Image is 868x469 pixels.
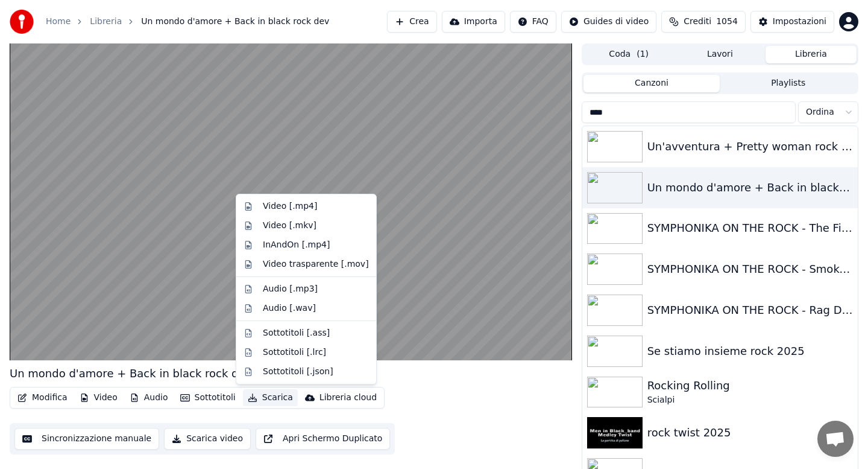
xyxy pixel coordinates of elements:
[750,11,834,33] button: Impostazioni
[263,366,333,378] div: Sottotitoli [.json]
[647,302,853,319] div: SYMPHONIKA ON THE ROCK - Rag Doll | Aerosmith Cover - Rock Orchestra - Live in [GEOGRAPHIC_DATA]
[510,11,556,33] button: FAQ
[766,46,857,63] button: Libreria
[243,389,298,406] button: Scarica
[256,428,390,450] button: Apri Schermo Duplicato
[647,394,853,406] div: Scialpi
[647,179,853,196] div: Un mondo d'amore + Back in black rock dev
[387,11,436,33] button: Crea
[647,138,853,155] div: Un'avventura + Pretty woman rock dev
[583,46,675,63] button: Coda
[263,220,316,232] div: Video [.mkv]
[647,343,853,360] div: Se stiamo insieme rock 2025
[164,428,251,450] button: Scarica video
[263,258,369,270] div: Video trasparente [.mov]
[14,428,159,450] button: Sincronizzazione manuale
[75,389,122,406] button: Video
[90,16,122,28] a: Libreria
[773,16,826,28] div: Impostazioni
[561,11,656,33] button: Guides di video
[46,16,329,28] nav: breadcrumb
[263,327,330,339] div: Sottotitoli [.ass]
[647,261,853,278] div: SYMPHONIKA ON THE ROCK - Smoke on the Water | Deep Purple Cover - Rock Orchestra
[263,239,330,251] div: InAndOn [.mp4]
[10,365,251,382] div: Un mondo d'amore + Back in black rock dev
[716,16,738,28] span: 1054
[806,106,834,118] span: Ordina
[263,200,317,212] div: Video [.mp4]
[647,424,853,441] div: rock twist 2025
[637,48,649,60] span: ( 1 )
[319,392,377,404] div: Libreria cloud
[647,220,853,237] div: SYMPHONIKA ON THE ROCK - The Final Countdown | Europe Cover - Rock Orchestra
[661,11,746,33] button: Crediti1054
[141,16,329,28] span: Un mondo d'amore + Back in black rock dev
[263,302,316,314] div: Audio [.wav]
[263,346,326,359] div: Sottotitoli [.lrc]
[13,389,72,406] button: Modifica
[125,389,173,406] button: Audio
[175,389,241,406] button: Sottotitoli
[647,377,853,394] div: Rocking Rolling
[442,11,505,33] button: Importa
[583,75,720,92] button: Canzoni
[10,10,34,34] img: youka
[46,16,71,28] a: Home
[684,16,711,28] span: Crediti
[720,75,857,92] button: Playlists
[675,46,766,63] button: Lavori
[263,283,318,295] div: Audio [.mp3]
[817,421,854,457] div: Aprire la chat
